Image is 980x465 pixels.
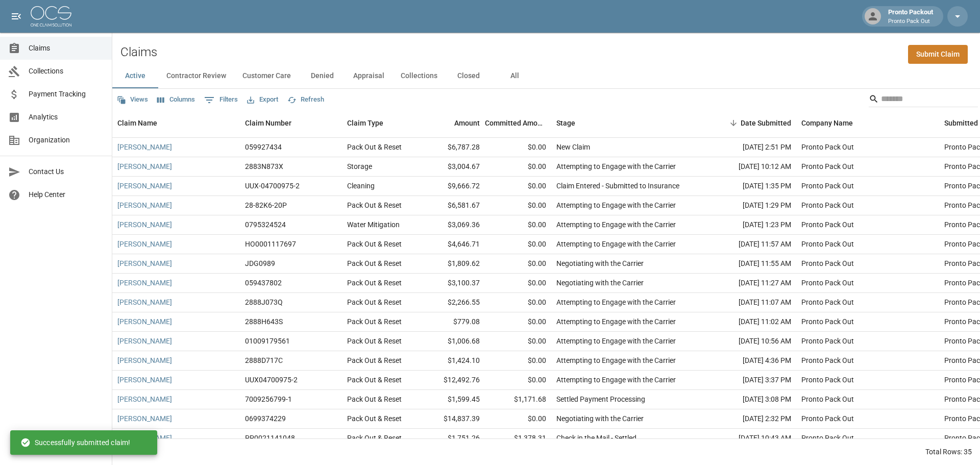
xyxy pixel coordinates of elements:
[704,196,796,215] div: [DATE] 1:29 PM
[801,355,854,365] div: Pronto Pack Out
[704,409,796,429] div: [DATE] 2:32 PM
[31,6,71,27] img: ocs-logo-white-transparent.png
[117,413,172,424] a: [PERSON_NAME]
[556,181,679,191] div: Claim Entered - Submitted to Insurance
[234,64,299,88] button: Customer Care
[801,181,854,191] div: Pronto Pack Out
[485,293,551,312] div: $0.00
[29,135,104,145] span: Organization
[704,157,796,177] div: [DATE] 10:12 AM
[485,215,551,235] div: $0.00
[114,92,151,108] button: Views
[419,215,485,235] div: $3,069.36
[245,355,283,365] div: 2888D717C
[704,138,796,157] div: [DATE] 2:51 PM
[446,64,492,88] button: Closed
[347,413,402,424] div: Pack Out & Reset
[726,116,741,130] button: Sort
[155,92,198,108] button: Select columns
[704,235,796,254] div: [DATE] 11:57 AM
[419,254,485,274] div: $1,809.62
[245,239,296,249] div: HO0001117697
[347,297,402,307] div: Pack Out & Reset
[419,235,485,254] div: $4,646.71
[704,109,796,137] div: Date Submitted
[245,336,290,346] div: 01009179561
[556,109,575,137] div: Stage
[20,433,130,452] div: Successfully submitted claim!
[801,200,854,210] div: Pronto Pack Out
[419,177,485,196] div: $9,666.72
[801,433,854,443] div: Pronto Pack Out
[884,7,937,26] div: Pronto Packout
[556,239,676,249] div: Attempting to Engage with the Carrier
[347,142,402,152] div: Pack Out & Reset
[245,316,283,327] div: 2888H643S
[704,351,796,371] div: [DATE] 4:36 PM
[801,142,854,152] div: Pronto Pack Out
[117,316,172,327] a: [PERSON_NAME]
[117,394,172,404] a: [PERSON_NAME]
[551,109,704,137] div: Stage
[485,177,551,196] div: $0.00
[29,66,104,77] span: Collections
[801,413,854,424] div: Pronto Pack Out
[485,390,551,409] div: $1,171.68
[240,109,342,137] div: Claim Number
[704,177,796,196] div: [DATE] 1:35 PM
[202,92,240,108] button: Show filters
[888,17,933,26] p: Pronto Pack Out
[492,64,537,88] button: All
[556,355,676,365] div: Attempting to Engage with the Carrier
[117,336,172,346] a: [PERSON_NAME]
[485,109,551,137] div: Committed Amount
[244,92,281,108] button: Export
[117,355,172,365] a: [PERSON_NAME]
[245,142,282,152] div: 059927434
[556,161,676,172] div: Attempting to Engage with the Carrier
[419,371,485,390] div: $12,492.76
[556,142,590,152] div: New Claim
[801,278,854,288] div: Pronto Pack Out
[419,138,485,157] div: $6,787.28
[393,64,446,88] button: Collections
[347,394,402,404] div: Pack Out & Reset
[29,89,104,100] span: Payment Tracking
[245,161,283,172] div: 2883N873X
[245,433,295,443] div: PP0021141048
[117,278,172,288] a: [PERSON_NAME]
[347,336,402,346] div: Pack Out & Reset
[801,316,854,327] div: Pronto Pack Out
[419,109,485,137] div: Amount
[117,109,157,137] div: Claim Name
[117,375,172,385] a: [PERSON_NAME]
[419,429,485,448] div: $1,751.26
[347,181,375,191] div: Cleaning
[704,254,796,274] div: [DATE] 11:55 AM
[556,297,676,307] div: Attempting to Engage with the Carrier
[345,64,393,88] button: Appraisal
[485,274,551,293] div: $0.00
[485,235,551,254] div: $0.00
[801,394,854,404] div: Pronto Pack Out
[419,312,485,332] div: $779.08
[112,109,240,137] div: Claim Name
[245,181,300,191] div: UUX-04700975-2
[347,316,402,327] div: Pack Out & Reset
[801,239,854,249] div: Pronto Pack Out
[419,157,485,177] div: $3,004.67
[342,109,419,137] div: Claim Type
[347,109,383,137] div: Claim Type
[158,64,234,88] button: Contractor Review
[117,239,172,249] a: [PERSON_NAME]
[245,297,283,307] div: 2888J073Q
[347,200,402,210] div: Pack Out & Reset
[419,274,485,293] div: $3,100.37
[419,390,485,409] div: $1,599.45
[29,112,104,123] span: Analytics
[117,219,172,230] a: [PERSON_NAME]
[485,109,546,137] div: Committed Amount
[485,157,551,177] div: $0.00
[347,355,402,365] div: Pack Out & Reset
[29,189,104,200] span: Help Center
